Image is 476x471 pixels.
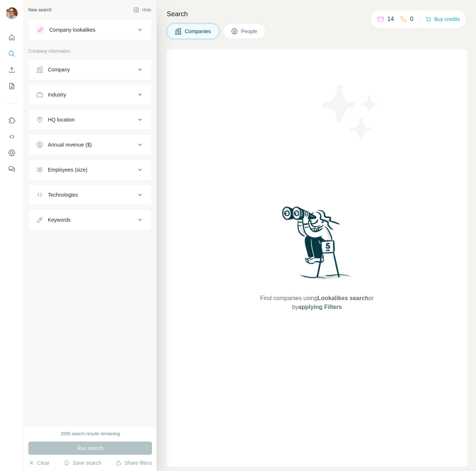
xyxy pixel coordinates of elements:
[48,191,78,198] div: Technologies
[29,136,152,154] button: Annual revenue ($)
[64,459,101,467] button: Save search
[29,21,152,39] button: Company lookalikes
[116,459,152,467] button: Share filters
[48,141,92,148] div: Annual revenue ($)
[29,161,152,179] button: Employees (size)
[128,4,156,15] button: Hide
[6,162,18,176] button: Feedback
[48,66,70,73] div: Company
[426,14,460,24] button: Buy credits
[28,7,52,13] div: New search
[29,61,152,78] button: Company
[28,459,49,467] button: Clear
[6,7,18,19] img: Avatar
[317,295,369,301] span: Lookalikes search
[29,111,152,129] button: HQ location
[48,91,66,98] div: Industry
[298,304,342,310] span: applying Filters
[49,26,95,34] div: Company lookalikes
[6,114,18,127] button: Use Surfe on LinkedIn
[185,28,212,35] span: Companies
[6,63,18,77] button: Enrich CSV
[6,146,18,159] button: Dashboard
[410,15,413,24] p: 0
[167,9,467,19] h4: Search
[48,216,70,224] div: Keywords
[258,294,376,312] span: Find companies using or by
[241,28,258,35] span: People
[6,31,18,44] button: Quick start
[279,204,355,287] img: Surfe Illustration - Woman searching with binoculars
[6,80,18,93] button: My lists
[387,15,394,24] p: 14
[29,86,152,103] button: Industry
[317,79,383,145] img: Surfe Illustration - Stars
[29,211,152,229] button: Keywords
[6,130,18,143] button: Use Surfe API
[28,48,152,55] p: Company information
[6,47,18,60] button: Search
[61,430,120,437] div: 2000 search results remaining
[29,186,152,204] button: Technologies
[48,116,75,123] div: HQ location
[48,166,87,173] div: Employees (size)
